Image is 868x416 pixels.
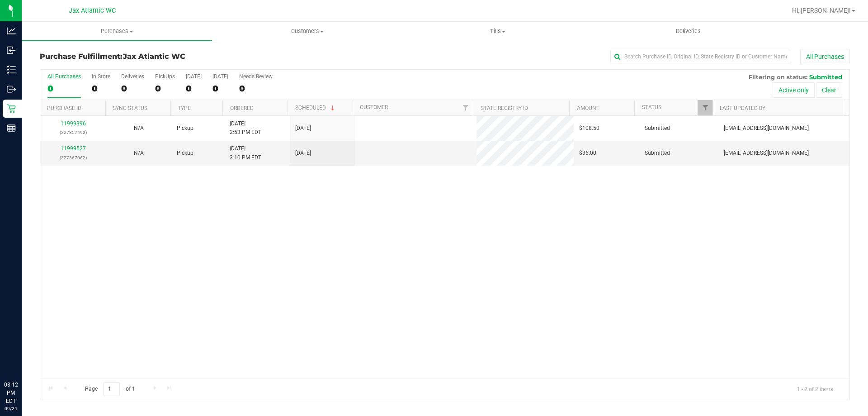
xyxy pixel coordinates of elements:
[7,65,16,74] inline-svg: Inventory
[69,7,116,14] span: Jax Atlantic WC
[46,128,100,137] p: (327357492)
[773,82,815,98] button: Active only
[178,105,191,111] a: Type
[155,73,175,80] div: PickUps
[790,382,840,396] span: 1 - 2 of 2 items
[642,104,661,110] a: Status
[7,26,16,35] inline-svg: Analytics
[800,49,850,64] button: All Purchases
[46,153,100,162] p: (327367062)
[134,150,144,156] span: Not Applicable
[212,22,402,41] a: Customers
[22,27,212,35] span: Purchases
[4,381,18,405] p: 03:12 PM EDT
[4,405,18,412] p: 09/24
[7,46,16,55] inline-svg: Inbound
[177,149,193,158] span: Pickup
[698,100,712,115] a: Filter
[212,27,402,35] span: Customers
[104,382,120,396] input: 1
[724,124,809,133] span: [EMAIL_ADDRESS][DOMAIN_NAME]
[121,73,144,80] div: Deliveries
[7,104,16,113] inline-svg: Retail
[177,124,193,133] span: Pickup
[61,145,86,152] a: 11999527
[121,83,144,94] div: 0
[61,120,86,127] a: 11999396
[134,125,144,131] span: Not Applicable
[77,382,142,396] span: Page of 1
[295,124,311,133] span: [DATE]
[9,344,36,371] iframe: Resource center
[792,7,851,14] span: Hi, [PERSON_NAME]!
[239,73,273,80] div: Needs Review
[577,105,599,111] a: Amount
[724,149,809,158] span: [EMAIL_ADDRESS][DOMAIN_NAME]
[295,105,336,111] a: Scheduled
[212,83,228,94] div: 0
[22,22,212,41] a: Purchases
[664,27,713,35] span: Deliveries
[360,104,388,110] a: Customer
[47,83,81,94] div: 0
[92,73,110,80] div: In Store
[186,73,202,80] div: [DATE]
[579,149,596,158] span: $36.00
[809,73,842,81] span: Submitted
[458,100,473,115] a: Filter
[403,27,592,35] span: Tills
[155,83,175,94] div: 0
[645,149,670,158] span: Submitted
[7,124,16,133] inline-svg: Reports
[134,124,144,133] button: N/A
[186,83,202,94] div: 0
[816,82,842,98] button: Clear
[295,149,311,158] span: [DATE]
[402,22,593,41] a: Tills
[720,105,765,111] a: Last Updated By
[230,144,261,162] span: [DATE] 3:10 PM EDT
[123,52,185,61] span: Jax Atlantic WC
[579,124,599,133] span: $108.50
[7,85,16,94] inline-svg: Outbound
[239,83,273,94] div: 0
[47,73,81,80] div: All Purchases
[230,105,254,111] a: Ordered
[749,73,807,81] span: Filtering on status:
[593,22,783,41] a: Deliveries
[47,105,81,111] a: Purchase ID
[645,124,670,133] span: Submitted
[481,105,528,111] a: State Registry ID
[610,50,791,63] input: Search Purchase ID, Original ID, State Registry ID or Customer Name...
[230,120,261,137] span: [DATE] 2:53 PM EDT
[212,73,228,80] div: [DATE]
[40,53,310,61] h3: Purchase Fulfillment:
[113,105,147,111] a: Sync Status
[134,149,144,158] button: N/A
[92,83,110,94] div: 0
